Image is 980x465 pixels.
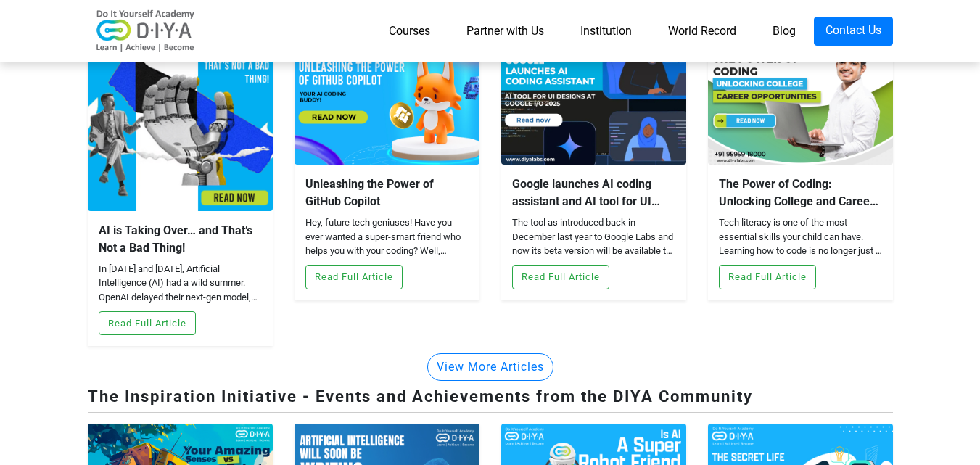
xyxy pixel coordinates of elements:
[512,269,609,283] a: Read Full Article
[719,265,816,289] button: Read Full Article
[501,26,686,165] img: blog-2025052544907.jpg
[448,17,562,46] a: Partner with Us
[88,26,273,211] img: blog-2025071931957.jpg
[305,215,469,259] div: Hey, future tech geniuses! Have you ever wanted a super-smart friend who helps you with your codi...
[650,17,754,46] a: World Record
[305,176,469,210] div: Unleashing the Power of GitHub Copilot
[512,215,675,259] div: The tool as introduced back in December last year to Google Labs and now its beta version will be...
[99,262,262,305] div: In [DATE] and [DATE], Artificial Intelligence (AI) had a wild summer. OpenAI delayed their next-g...
[99,222,262,257] div: AI is Taking Over… and That’s Not a Bad Thing!
[305,265,403,289] button: Read Full Article
[512,176,675,210] div: Google launches AI coding assistant and AI tool for UI designs at Google I/O 2025
[88,384,893,413] div: The Inspiration Initiative - Events and Achievements from the DIYA Community
[295,26,479,165] img: blog-2025061741239.jpg
[427,353,553,381] button: View More Articles
[754,17,814,46] a: Blog
[562,17,650,46] a: Institution
[427,359,553,373] a: View More Articles
[512,265,609,289] button: Read Full Article
[99,311,196,336] button: Read Full Article
[371,17,448,46] a: Courses
[719,215,882,259] div: Tech literacy is one of the most essential skills your child can have. Learning how to code is no...
[719,176,882,210] div: The Power of Coding: Unlocking College and Career Opportunities
[99,316,196,329] a: Read Full Article
[814,17,893,46] a: Contact Us
[708,26,893,165] img: blog-2025042735841.jpg
[305,269,403,283] a: Read Full Article
[88,9,204,53] img: logo-v2.png
[719,269,816,283] a: Read Full Article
